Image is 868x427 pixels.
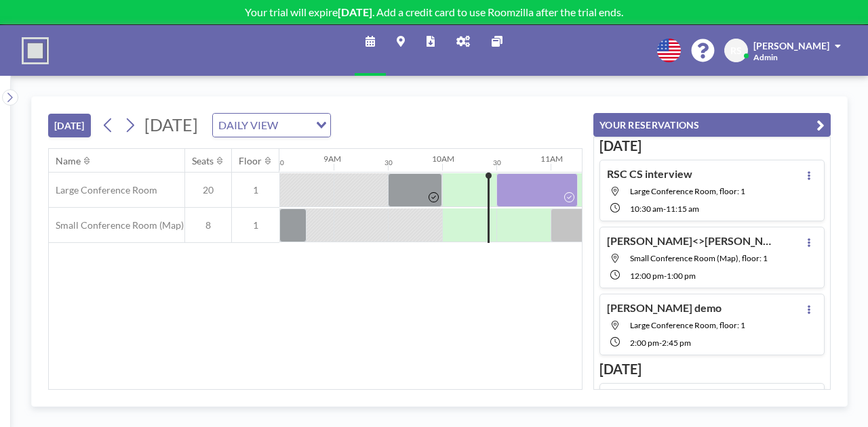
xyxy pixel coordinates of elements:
span: 2:00 PM [630,338,659,348]
span: 1 [232,219,279,231]
span: 20 [185,184,231,196]
h3: [DATE] [599,361,825,378]
span: 8 [185,219,231,231]
span: Admin [753,52,778,62]
b: [DATE] [338,5,372,18]
div: 30 [493,158,501,167]
div: 30 [276,158,284,167]
h4: [PERSON_NAME] demo [607,301,722,315]
div: Name [56,155,81,167]
div: 10AM [432,154,454,164]
span: [PERSON_NAME] [753,40,829,51]
span: 2:45 PM [662,338,691,348]
span: - [659,338,662,348]
div: Seats [192,155,214,167]
button: YOUR RESERVATIONS [593,113,831,137]
span: Large Conference Room, floor: 1 [630,186,745,196]
h4: [PERSON_NAME]<>[PERSON_NAME] [607,234,776,248]
div: 11AM [540,154,563,164]
input: Search for option [282,116,308,134]
span: DAILY VIEW [216,116,281,134]
div: 9AM [323,154,341,164]
button: [DATE] [48,114,91,137]
span: 11:15 AM [666,204,699,214]
h3: [DATE] [599,137,825,154]
div: Search for option [213,114,330,137]
span: Large Conference Room [49,184,157,196]
img: organization-logo [22,37,49,64]
span: 10:30 AM [630,204,663,214]
span: 1:00 PM [667,271,696,281]
span: Small Conference Room (Map) [49,219,184,231]
div: 30 [384,158,393,167]
span: 12:00 PM [630,271,664,281]
span: - [663,204,666,214]
h4: RSC CS interview [607,167,692,181]
span: - [664,271,667,281]
span: Small Conference Room (Map), floor: 1 [630,253,768,263]
span: 1 [232,184,279,196]
span: [DATE] [144,114,198,135]
span: RS [730,45,742,57]
div: Floor [239,155,262,167]
span: Large Conference Room, floor: 1 [630,320,745,330]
